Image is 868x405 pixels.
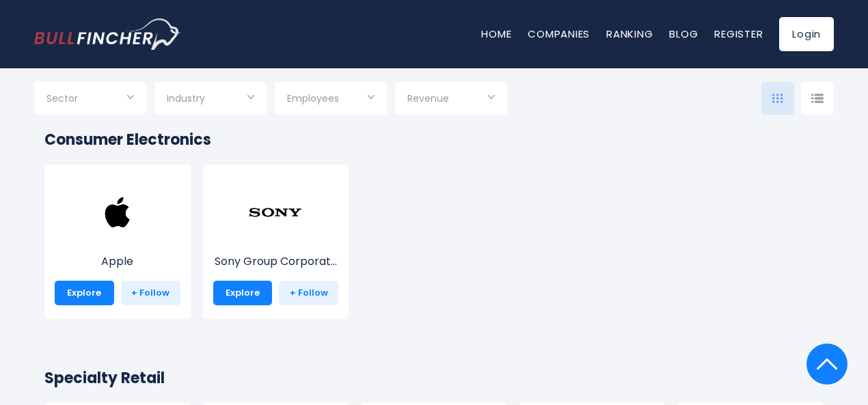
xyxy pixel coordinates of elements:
[811,94,824,103] img: icon-comp-list-view.svg
[772,94,783,103] img: icon-comp-grid.svg
[407,87,495,112] input: Selection
[44,367,824,389] h2: Specialty Retail
[90,185,145,240] img: AAPL.png
[287,92,339,104] span: Employees
[606,27,653,41] a: Ranking
[481,27,511,41] a: Home
[44,128,824,151] h2: Consumer Electronics
[279,281,338,305] a: + Follow
[46,87,134,112] input: Selection
[669,27,698,41] a: Blog
[55,281,114,305] a: Explore
[248,185,303,240] img: SONY.png
[46,92,78,104] span: Sector
[779,17,834,51] a: Login
[55,212,180,270] a: Apple
[528,27,590,41] a: Companies
[121,281,180,305] a: + Follow
[407,92,449,104] span: Revenue
[714,27,763,41] a: Register
[213,212,339,270] a: Sony Group Corporat...
[287,87,375,112] input: Selection
[34,18,181,50] img: bullfincher logo
[213,281,273,305] a: Explore
[167,92,205,104] span: Industry
[34,18,181,50] a: Go to homepage
[213,253,339,270] p: Sony Group Corporation
[55,253,180,270] p: Apple
[167,87,254,112] input: Selection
